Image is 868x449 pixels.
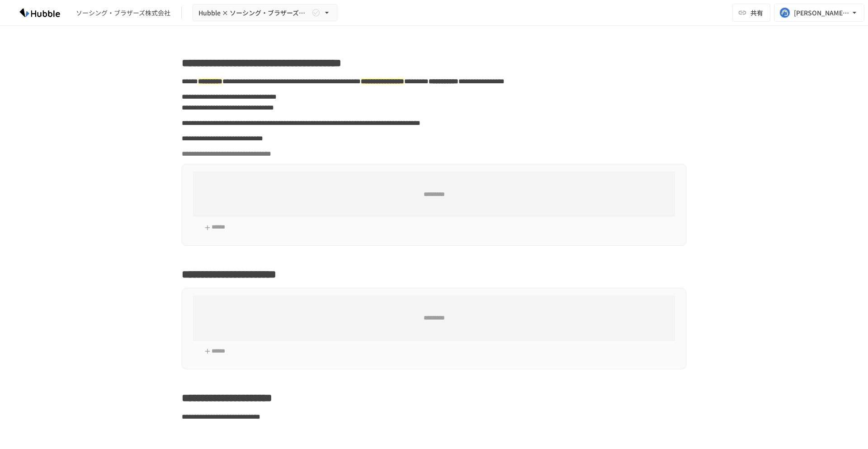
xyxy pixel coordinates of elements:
[750,8,763,18] span: 共有
[76,8,170,18] div: ソーシング・ブラザーズ株式会社
[794,7,850,19] div: [PERSON_NAME][EMAIL_ADDRESS][PERSON_NAME][DOMAIN_NAME]
[732,4,770,22] button: 共有
[11,5,69,20] img: HzDRNkGCf7KYO4GfwKnzITak6oVsp5RHeZBEM1dQFiQ
[774,4,864,22] button: [PERSON_NAME][EMAIL_ADDRESS][PERSON_NAME][DOMAIN_NAME]
[198,7,310,19] span: Hubble × ソーシング・ブラザーズ株式会社 オンボーディングプロジェクト
[193,4,337,22] button: Hubble × ソーシング・ブラザーズ株式会社 オンボーディングプロジェクト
